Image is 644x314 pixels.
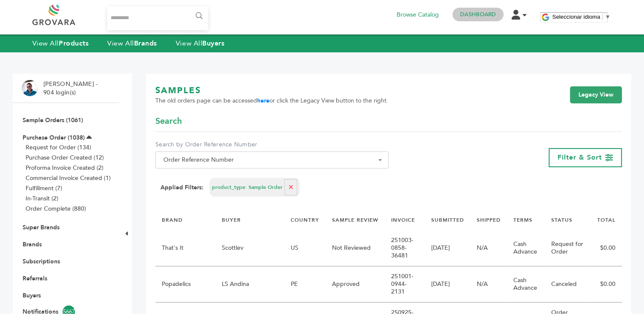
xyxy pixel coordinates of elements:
a: SUBMITTED [431,217,464,223]
a: INVOICE [391,217,415,223]
td: 251003-0858-36481 [385,230,424,266]
label: Search by Order Reference Number [155,140,389,149]
td: Request for Order [545,230,590,266]
a: View AllProducts [32,39,89,48]
span: Search [155,115,182,127]
a: BRAND [162,217,183,223]
td: Scottlev [215,230,284,266]
a: BUYER [222,217,241,223]
td: LS Andina [215,266,284,303]
td: [DATE] [425,266,470,303]
a: Purchase Order (1038) [23,134,85,142]
span: Seleccionar idioma [552,14,600,20]
a: SAMPLE REVIEW [332,217,378,223]
span: Filter & Sort [558,153,602,162]
a: View AllBuyers [176,39,225,48]
td: $0.00 [590,230,622,266]
a: In-Transit (2) [26,194,58,203]
span: The old orders page can be accessed or click the Legacy View button to the right. [155,97,388,105]
a: Request for Order (134) [26,143,91,151]
strong: Applied Filters: [160,183,203,192]
td: N/A [470,266,507,303]
a: Referrals [23,274,47,283]
a: here [257,97,269,105]
span: ​ [602,14,603,20]
h1: SAMPLES [155,85,388,97]
a: SHIPPED [477,217,501,223]
strong: Brands [134,39,157,48]
a: TERMS [513,217,532,223]
td: $0.00 [590,266,622,303]
a: Dashboard [460,11,496,18]
input: Search... [107,6,208,30]
a: Seleccionar idioma​ [552,14,610,20]
span: product_type: Sample Order [212,184,283,191]
a: COUNTRY [291,217,319,223]
a: TOTAL [597,217,615,223]
td: Approved [326,266,385,303]
li: [PERSON_NAME] - 904 login(s) [43,80,100,97]
a: Legacy View [570,86,622,103]
td: N/A [470,230,507,266]
a: Super Brands [23,223,60,231]
td: Popadelics [155,266,215,303]
span: Order Reference Number [160,154,384,166]
td: Cash Advance [507,266,545,303]
a: Brands [23,240,42,248]
strong: Products [59,39,89,48]
td: [DATE] [425,230,470,266]
td: US [284,230,326,266]
td: 251001-0944-2131 [385,266,424,303]
td: PE [284,266,326,303]
a: Sample Orders (1061) [23,116,83,124]
a: Commercial Invoice Created (1) [26,174,111,182]
a: STATUS [551,217,572,223]
strong: Buyers [202,39,224,48]
span: ▼ [605,14,610,20]
a: Proforma Invoice Created (2) [26,164,103,172]
span: Order Reference Number [155,151,389,168]
td: Cash Advance [507,230,545,266]
a: Subscriptions [23,257,60,265]
td: Not Reviewed [326,230,385,266]
a: View AllBrands [107,39,157,48]
a: Browse Catalog [397,10,439,20]
a: Buyers [23,291,41,300]
td: That's It [155,230,215,266]
td: Canceled [545,266,590,303]
a: Fulfillment (7) [26,184,62,192]
a: Order Complete (880) [26,205,86,213]
a: Purchase Order Created (12) [26,154,104,162]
